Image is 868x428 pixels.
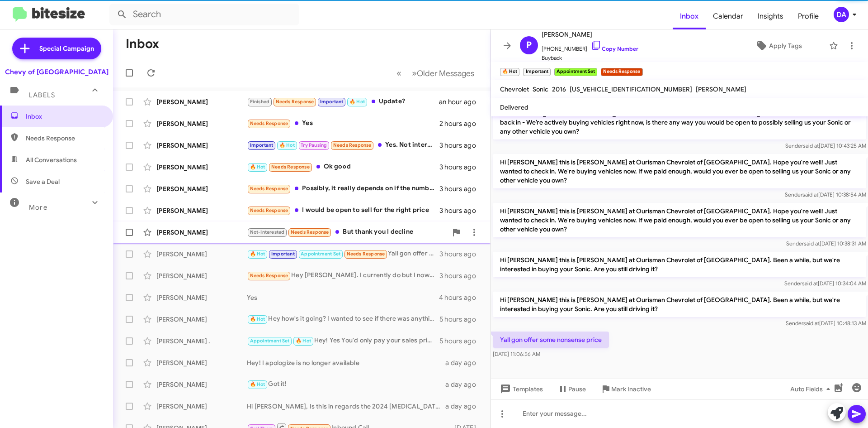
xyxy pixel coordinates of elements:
[601,68,642,76] small: Needs Response
[392,64,480,82] nav: Page navigation example
[802,191,818,198] span: said at
[445,380,483,389] div: a day ago
[247,227,447,237] div: But thank you I decline
[533,85,548,93] span: Sonic
[276,99,314,105] span: Needs Response
[498,381,543,397] span: Templates
[786,320,866,327] span: Sender [DATE] 10:48:13 AM
[250,273,288,279] span: Needs Response
[250,186,288,192] span: Needs Response
[279,142,295,148] span: 🔥 Hot
[301,142,327,148] span: Try Pausing
[785,142,866,149] span: Sender [DATE] 10:43:25 AM
[804,240,820,247] span: said at
[554,68,597,76] small: Appointment Set
[247,270,439,281] div: Hey [PERSON_NAME]. I currently do but I now live in [US_STATE]. It is my second car so I do not d...
[156,358,247,367] div: [PERSON_NAME]
[396,67,401,79] span: «
[250,316,265,322] span: 🔥 Hot
[593,381,658,397] button: Mark Inactive
[834,7,849,22] div: DA
[673,3,706,29] a: Inbox
[784,280,866,287] span: Sender [DATE] 10:34:04 AM
[542,40,638,53] span: [PHONE_NUMBER]
[250,229,285,235] span: Not-Interested
[156,271,247,280] div: [PERSON_NAME]
[250,251,265,257] span: 🔥 Hot
[439,250,483,259] div: 3 hours ago
[783,381,841,397] button: Auto Fields
[785,191,866,198] span: Sender [DATE] 10:38:54 AM
[156,228,247,237] div: [PERSON_NAME]
[439,119,483,128] div: 2 hours ago
[296,338,311,344] span: 🔥 Hot
[417,68,474,78] span: Older Messages
[250,338,290,344] span: Appointment Set
[250,207,288,213] span: Needs Response
[26,177,60,186] span: Save a Deal
[439,97,483,106] div: an hour ago
[156,163,247,172] div: [PERSON_NAME]
[156,119,247,128] div: [PERSON_NAME]
[391,64,407,82] button: Previous
[591,45,638,52] a: Copy Number
[493,105,866,139] p: Hello [PERSON_NAME] this is [PERSON_NAME] at Ourisman Chevrolet of [GEOGRAPHIC_DATA]. Just wanted...
[826,7,858,22] button: DA
[12,38,101,59] a: Special Campaign
[803,320,819,327] span: said at
[301,251,340,257] span: Appointment Set
[126,37,159,51] h1: Inbox
[500,103,528,111] span: Delivered
[5,67,108,77] div: Chevy of [GEOGRAPHIC_DATA]
[247,140,439,150] div: Yes. Not interested in selling.
[570,85,692,93] span: [US_VEHICLE_IDENTIFICATION_NUMBER]
[29,91,55,99] span: Labels
[439,337,483,346] div: 5 hours ago
[611,381,651,397] span: Mark Inactive
[491,381,550,397] button: Templates
[439,206,483,215] div: 3 hours ago
[439,163,483,172] div: 3 hours ago
[26,134,103,143] span: Needs Response
[445,402,483,411] div: a day ago
[247,183,439,194] div: Possibly, it really depends on if the numbers work for me.
[500,68,519,76] small: 🔥 Hot
[568,381,586,397] span: Pause
[439,271,483,280] div: 3 hours ago
[247,314,439,324] div: Hey how's it going? I wanted to see if there was anything I could do to help earn your business?
[271,164,310,170] span: Needs Response
[791,3,826,29] span: Profile
[29,203,47,212] span: More
[26,112,103,121] span: Inbox
[247,162,439,172] div: Ok good
[493,203,866,237] p: Hi [PERSON_NAME] this is [PERSON_NAME] at Ourisman Chevrolet of [GEOGRAPHIC_DATA]. Hope you're we...
[156,141,247,150] div: [PERSON_NAME]
[439,141,483,150] div: 3 hours ago
[750,3,791,29] a: Insights
[26,155,77,164] span: All Conversations
[439,293,483,302] div: 4 hours ago
[320,99,344,105] span: Important
[247,336,439,346] div: Hey! Yes You'd only pay your sales price + $800 Processing Fee. After that you pay your local tax...
[271,251,295,257] span: Important
[439,184,483,193] div: 3 hours ago
[552,85,566,93] span: 2016
[250,381,265,387] span: 🔥 Hot
[786,240,866,247] span: Sender [DATE] 10:38:31 AM
[156,380,247,389] div: [PERSON_NAME]
[156,206,247,215] div: [PERSON_NAME]
[247,96,439,107] div: Update?
[802,280,818,287] span: said at
[493,154,866,188] p: Hi [PERSON_NAME] this is [PERSON_NAME] at Ourisman Chevrolet of [GEOGRAPHIC_DATA]. Hope you're we...
[156,250,247,259] div: [PERSON_NAME]
[706,3,750,29] a: Calendar
[247,379,445,390] div: Got it!
[493,332,609,348] p: Yall gon offer some nonsense price
[406,64,480,82] button: Next
[247,205,439,216] div: I would be open to sell for the right price
[412,67,417,79] span: »
[247,249,439,259] div: Yall gon offer some nonsense price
